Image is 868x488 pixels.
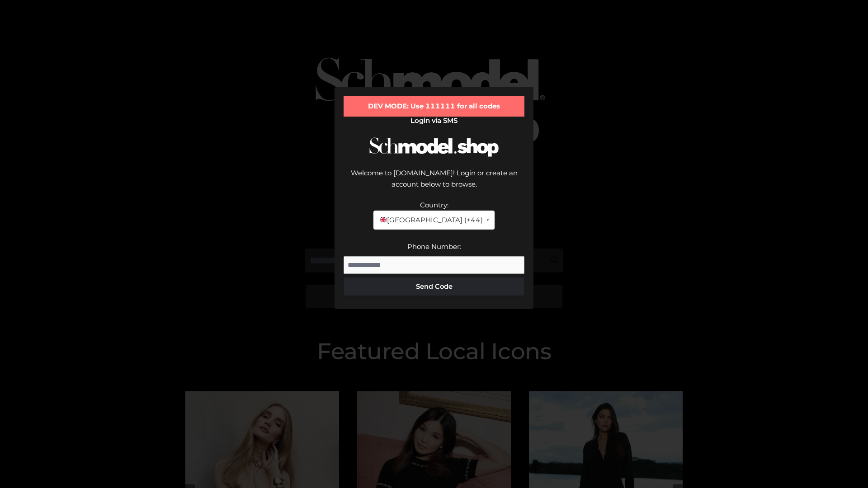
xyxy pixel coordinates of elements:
button: Send Code [344,277,524,296]
label: Country: [420,201,448,209]
img: 🇬🇧 [380,216,387,223]
div: Welcome to [DOMAIN_NAME]! Login or create an account below to browse. [344,167,524,199]
span: [GEOGRAPHIC_DATA] (+44) [379,214,482,226]
label: Phone Number: [407,242,461,251]
div: DEV MODE: Use 111111 for all codes [344,96,524,117]
h2: Login via SMS [344,117,524,125]
img: Schmodel Logo [366,129,502,165]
